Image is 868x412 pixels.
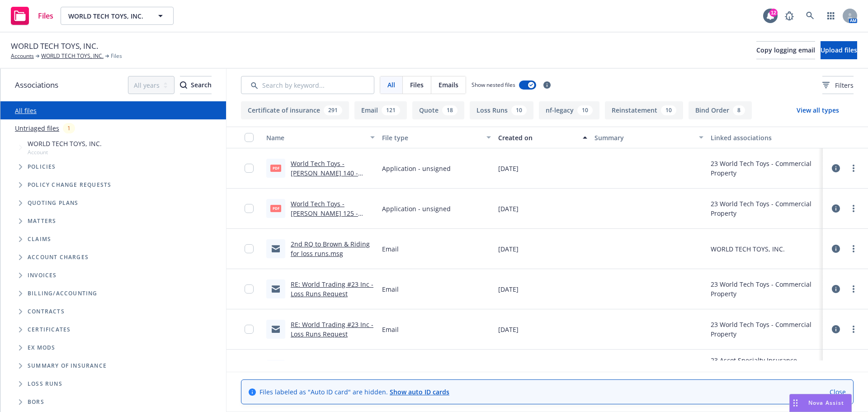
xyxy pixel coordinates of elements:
input: Toggle Row Selected [245,325,254,334]
span: Invoices [28,273,57,278]
span: Files [410,80,424,90]
div: Search [180,76,212,94]
div: 10 [577,105,593,115]
input: Toggle Row Selected [245,284,254,294]
span: Summary of insurance [28,363,107,369]
a: RE: World Trading #23 Inc - Loss Runs Request [291,280,373,298]
div: 23 World Tech Toys - Commercial Property [711,159,819,178]
span: Certificates [28,327,71,332]
a: World Tech Toys - [PERSON_NAME] 140 - 2023.pdf [291,159,358,187]
span: Nova Assist [808,399,844,407]
button: Email [354,101,407,119]
button: Name [263,127,378,148]
span: Ex Mods [28,345,55,350]
span: Upload files [821,46,857,54]
button: Summary [591,127,707,148]
button: Loss Runs [470,101,533,119]
div: 8 [733,105,745,115]
div: Summary [594,133,693,142]
a: Close [830,387,846,397]
button: Upload files [821,41,857,59]
a: Untriaged files [15,123,59,133]
a: World Tech Toys - [PERSON_NAME] 125 - 2023.pdf [291,199,358,227]
span: Filters [822,81,854,90]
input: Toggle Row Selected [245,204,254,213]
span: WORLD TECH TOYS, INC. [28,139,102,148]
span: WORLD TECH TOYS, INC. [68,11,146,21]
button: View all types [782,101,854,119]
a: Accounts [11,52,34,60]
span: pdf [270,165,281,171]
span: [DATE] [498,204,519,213]
button: Filters [822,76,854,94]
span: Application - unsigned [382,164,451,173]
span: Email [382,325,399,334]
input: Toggle Row Selected [245,164,254,173]
a: Report a Bug [780,7,798,25]
span: Show nested files [472,81,515,89]
div: 10 [661,105,676,115]
a: WORLD TECH TOYS, INC. [41,52,104,60]
span: Account charges [28,255,89,260]
span: [DATE] [498,244,519,254]
span: Loss Runs [28,381,62,387]
button: Copy logging email [756,41,815,59]
div: 121 [382,105,400,115]
div: 23 Ascot Specialty Insurance Company - Commercial Property [711,355,819,374]
svg: Search [180,81,187,89]
a: RE: World Trading #23 Inc - Loss Runs Request [291,320,373,338]
span: Copy logging email [756,46,815,54]
div: Linked associations [711,133,819,142]
span: pdf [270,205,281,212]
span: Application - unsigned [382,204,451,213]
span: Email [382,284,399,294]
a: Switch app [822,7,840,25]
button: Bind Order [689,101,752,119]
a: more [848,163,859,174]
span: Claims [28,237,51,242]
div: WORLD TECH TOYS, INC. [711,244,785,254]
a: Search [801,7,819,25]
button: nf-legacy [539,101,599,119]
span: [DATE] [498,164,519,173]
a: more [848,324,859,335]
span: Filters [835,81,854,90]
a: more [848,243,859,254]
div: Folder Tree Example [0,284,226,411]
input: Search by keyword... [241,76,374,94]
div: 10 [511,105,527,115]
span: Files labeled as "Auto ID card" are hidden. [259,387,449,397]
a: more [848,284,859,294]
input: Toggle Row Selected [245,244,254,253]
div: 23 World Tech Toys - Commercial Property [711,320,819,339]
div: Drag to move [790,394,801,412]
div: 18 [442,105,458,115]
div: File type [382,133,481,142]
button: Linked associations [707,127,823,148]
div: Created on [498,133,578,142]
div: 12 [769,9,778,17]
input: Select all [245,133,254,142]
span: Email [382,244,399,254]
button: Reinstatement [605,101,683,119]
span: Account [28,148,102,156]
span: Files [38,12,53,19]
button: WORLD TECH TOYS, INC. [61,7,174,25]
div: Tree Example [0,137,226,284]
span: Emails [439,80,458,90]
span: Matters [28,218,56,224]
button: Created on [495,127,591,148]
a: Show auto ID cards [390,388,449,396]
div: 291 [324,105,342,115]
button: File type [378,127,494,148]
button: Quote [412,101,464,119]
span: Policies [28,164,56,170]
div: 23 World Tech Toys - Commercial Property [711,199,819,218]
span: Files [111,52,122,60]
div: 1 [63,123,75,133]
span: [DATE] [498,284,519,294]
button: SearchSearch [180,76,212,94]
a: more [848,203,859,214]
div: Name [266,133,365,142]
span: Policy change requests [28,182,111,188]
